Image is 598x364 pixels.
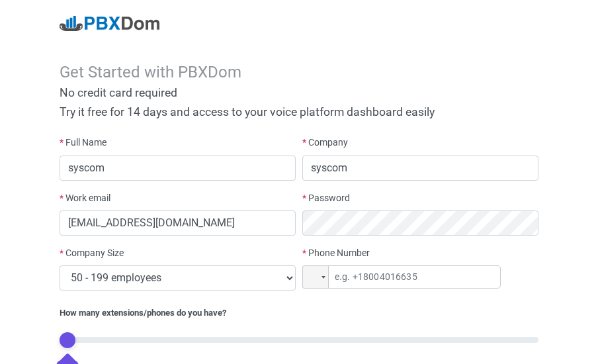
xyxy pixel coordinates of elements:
input: Your work email [60,210,296,236]
label: Company [302,136,348,150]
span: No credit card required Try it free for 14 days and access to your voice platform dashboard easily [60,86,435,118]
label: Company Size [60,246,124,260]
div: How many extensions/phones do you have? [60,306,538,320]
label: Password [302,191,350,205]
label: Phone Number [302,246,370,260]
label: Work email [60,191,110,205]
div: Get Started with PBXDom [60,63,538,82]
input: Your company name [302,156,538,181]
input: e.g. +18004016635 [302,265,501,289]
input: First and last name [60,156,296,181]
label: Full Name [60,136,107,150]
